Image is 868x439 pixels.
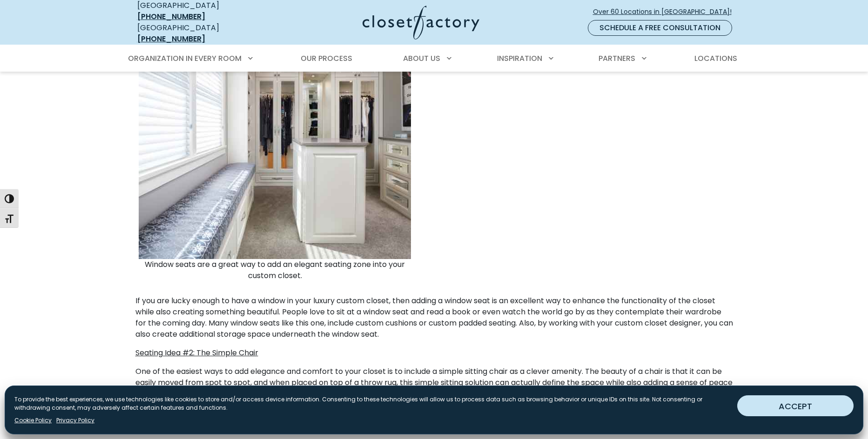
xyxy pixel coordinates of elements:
a: Over 60 Locations in [GEOGRAPHIC_DATA]! [592,4,740,20]
span: About Us [403,53,440,64]
p: One of the easiest ways to add elegance and comfort to your closet is to include a simple sitting... [135,366,733,411]
a: [PHONE_NUMBER] [137,33,205,44]
span: Inspiration [497,53,542,64]
button: ACCEPT [737,395,854,416]
img: Custom closet window seat [139,22,411,259]
nav: Primary Menu [121,46,747,72]
a: Schedule a Free Consultation [588,20,732,36]
span: Over 60 Locations in [GEOGRAPHIC_DATA]! [593,7,739,17]
span: Organization in Every Room [128,53,242,64]
p: To provide the best experiences, we use technologies like cookies to store and/or access device i... [14,395,730,412]
span: Our Process [301,53,352,64]
p: If you are lucky enough to have a window in your luxury custom closet, then adding a window seat ... [135,295,733,340]
u: Seating Idea #2: The Simple Chair [135,347,258,358]
a: Privacy Policy [56,416,94,425]
span: Partners [599,53,635,64]
a: Cookie Policy [14,416,52,425]
span: Locations [694,53,737,64]
figcaption: Window seats are a great way to add an elegant seating zone into your custom closet. [137,259,413,281]
a: [PHONE_NUMBER] [137,11,205,22]
img: Closet Factory Logo [363,6,479,40]
div: [GEOGRAPHIC_DATA] [137,22,272,45]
